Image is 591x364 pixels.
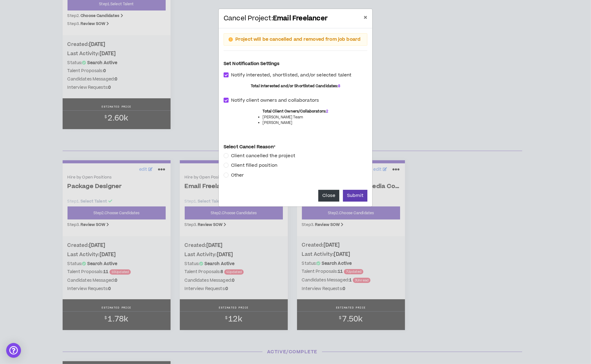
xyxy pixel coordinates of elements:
[229,172,246,179] span: Other
[263,120,329,126] li: [PERSON_NAME]
[229,37,233,42] span: exclamation-circle
[229,97,321,104] span: Notify client owners and collaborators
[273,14,328,23] b: Email Freelancer
[224,58,367,69] label: Set Notification Settings
[263,115,329,120] li: [PERSON_NAME] Team
[318,190,339,202] button: Close
[229,72,354,79] span: Notify interested, shortlisted, and/or selected talent
[359,9,372,26] button: Close
[263,109,329,114] b: Total Client Owners/Collaborators:
[338,84,340,89] span: 8
[224,14,328,23] h5: Cancel Project:
[235,36,361,43] strong: Project will be cancelled and removed from job board
[6,343,21,358] div: Open Intercom Messenger
[364,12,367,23] span: ×
[251,84,340,89] b: Total Interested and/or Shortlisted Candidates:
[229,162,280,169] span: Client filled position
[343,190,367,202] button: Submit
[229,153,298,159] span: Client cancelled the project
[326,109,328,114] span: 2
[224,144,274,150] b: Select Cancel Reason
